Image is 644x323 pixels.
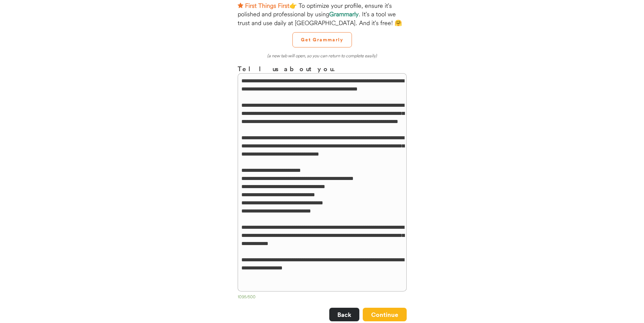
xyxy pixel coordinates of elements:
div: 1095/500 [238,294,407,301]
h3: Tell us about you. [238,64,407,74]
strong: Grammarly [329,10,359,18]
button: Get Grammarly [292,32,352,47]
button: Continue [363,308,407,321]
div: 👉 To optimize your profile, ensure it's polished and professional by using . It's a tool we trust... [238,1,407,27]
button: Back [329,308,359,321]
em: (a new tab will open, so you can return to complete easily) [267,53,377,58]
strong: First Things First [245,2,289,9]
